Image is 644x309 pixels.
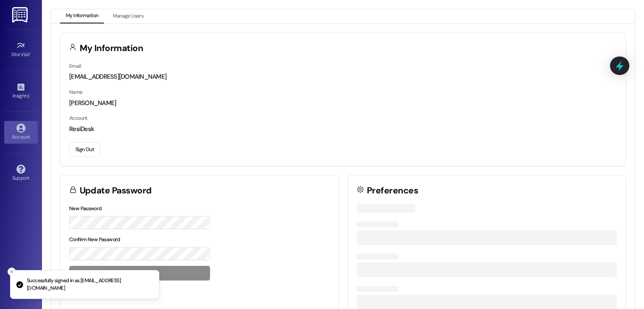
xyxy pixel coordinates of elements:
label: Email [69,63,81,70]
p: Successfully signed in as [EMAIL_ADDRESS][DOMAIN_NAME] [27,277,152,292]
h3: Preferences [367,186,418,195]
label: Account [69,115,88,121]
a: Site Visit • [4,39,38,61]
label: Name [69,89,83,95]
img: ResiDesk Logo [12,7,29,23]
button: Manage Users [107,9,149,23]
div: [PERSON_NAME] [69,99,617,108]
button: Sign Out [69,142,100,157]
h3: Update Password [80,186,152,195]
a: Support [4,162,38,185]
button: My Information [60,9,104,23]
label: Confirm New Password [69,236,120,243]
a: Insights • [4,80,38,103]
a: Account [4,121,38,144]
h3: My Information [80,44,143,53]
div: [EMAIL_ADDRESS][DOMAIN_NAME] [69,72,617,81]
button: Close toast [8,268,16,276]
span: • [30,50,31,56]
label: New Password [69,205,102,212]
span: • [29,92,30,98]
div: ResiDesk [69,125,617,134]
